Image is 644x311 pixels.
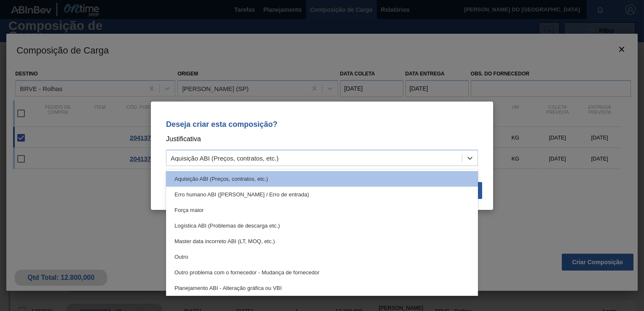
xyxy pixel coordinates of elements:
[166,249,478,265] div: Outro
[166,202,478,218] div: Força maior
[166,187,478,202] div: Erro humano ABI ([PERSON_NAME] / Erro de entrada)
[166,265,478,280] div: Outro problema com o fornecedor - Mudança de fornecedor
[166,218,478,233] div: Logística ABI (Problemas de descarga etc.)
[166,233,478,249] div: Master data incorreto ABI (LT, MOQ, etc.)
[166,134,478,145] p: Justificativa
[166,120,478,129] p: Deseja criar esta composição?
[166,280,478,296] div: Planejamento ABI - Alteração gráfica ou VBI
[166,171,478,187] div: Aquisição ABI (Preços, contratos, etc.)
[171,154,279,161] div: Aquisição ABI (Preços, contratos, etc.)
